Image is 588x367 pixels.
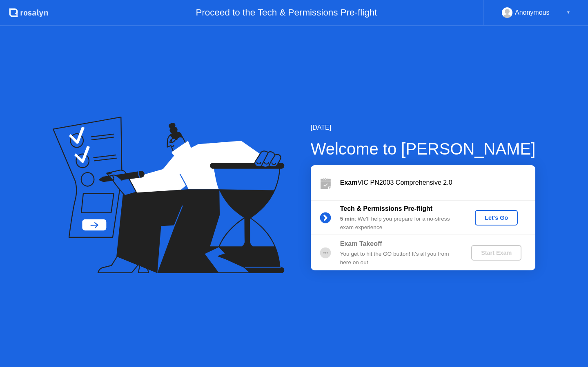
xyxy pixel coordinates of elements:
div: VIC PN2003 Comprehensive 2.0 [340,178,535,188]
div: : We’ll help you prepare for a no-stress exam experience [340,215,458,232]
div: You get to hit the GO button! It’s all you from here on out [340,250,458,267]
div: Welcome to [PERSON_NAME] [311,137,536,161]
b: Exam [340,179,358,186]
b: Tech & Permissions Pre-flight [340,205,432,212]
b: Exam Takeoff [340,240,382,247]
button: Let's Go [475,210,518,226]
b: 5 min [340,216,355,222]
button: Start Exam [471,245,521,261]
div: Start Exam [474,250,518,256]
div: [DATE] [311,123,536,133]
div: Let's Go [478,214,514,221]
div: Anonymous [515,7,550,18]
div: ▼ [566,7,570,18]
